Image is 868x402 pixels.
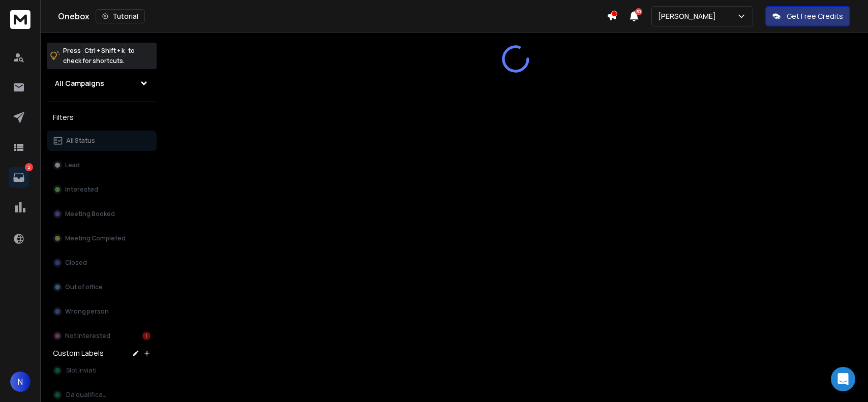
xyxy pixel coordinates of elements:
[47,73,157,94] button: All Campaigns
[63,46,135,66] p: Press to check for shortcuts.
[55,78,104,88] h1: All Campaigns
[25,163,33,171] p: 2
[635,8,642,15] span: 50
[10,372,31,392] button: N
[96,9,145,23] button: Tutorial
[787,11,843,21] p: Get Free Credits
[765,6,850,26] button: Get Free Credits
[831,367,855,391] div: Open Intercom Messenger
[53,348,104,358] h3: Custom Labels
[83,45,126,56] span: Ctrl + Shift + k
[9,167,29,188] a: 2
[47,110,157,125] h3: Filters
[58,9,607,23] div: Onebox
[658,11,720,21] p: [PERSON_NAME]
